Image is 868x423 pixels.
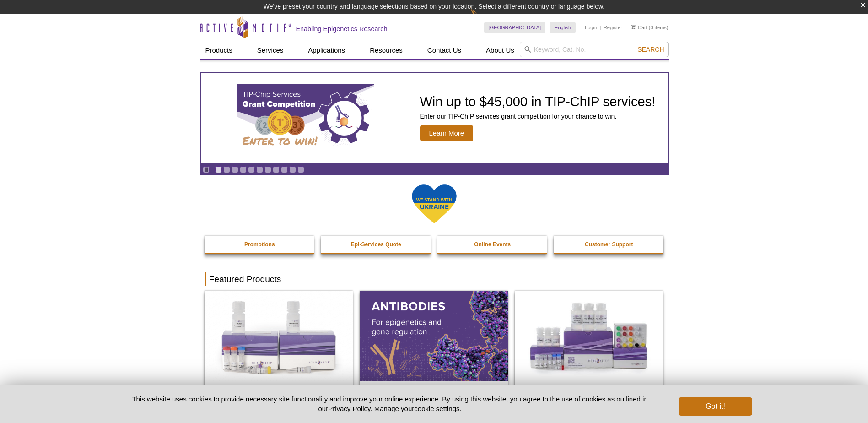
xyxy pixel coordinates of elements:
h2: Win up to $45,000 in TIP-ChIP services! [420,95,656,108]
strong: Customer Support [585,241,633,248]
p: This website uses cookies to provide necessary site functionality and improve your online experie... [116,394,664,413]
a: Epi-Services Quote [321,236,431,253]
a: Go to slide 8 [273,166,280,173]
a: Go to slide 3 [232,166,238,173]
a: Go to slide 4 [240,166,247,173]
img: Your Cart [631,25,636,29]
img: TIP-ChIP Services Grant Competition [237,84,374,152]
a: Services [252,42,289,59]
h2: CUT&Tag-IT Express Assay Kit [519,384,658,397]
a: [GEOGRAPHIC_DATA] [484,22,546,33]
a: Contact Us [422,42,467,59]
a: Go to slide 2 [223,166,230,173]
a: Go to slide 10 [289,166,296,173]
span: Learn More [420,125,474,141]
li: (0 items) [631,22,669,33]
img: DNA Library Prep Kit for Illumina [205,291,353,380]
a: Resources [364,42,408,59]
a: TIP-ChIP Services Grant Competition Win up to $45,000 in TIP-ChIP services! Enter our TIP-ChIP se... [201,73,668,163]
a: Toggle autoplay [203,166,210,173]
a: Online Events [437,236,548,253]
span: Search [637,46,664,53]
a: Go to slide 11 [297,166,304,173]
strong: Promotions [244,241,275,248]
a: Go to slide 1 [215,166,222,173]
a: Applications [302,42,350,59]
img: Change Here [470,7,495,28]
a: Register [604,24,622,31]
h2: Antibodies [364,384,503,397]
strong: Online Events [474,241,511,248]
button: Search [635,45,667,54]
a: Go to slide 5 [248,166,255,173]
h2: Featured Products [205,272,664,286]
li: | [600,22,601,33]
a: Promotions [205,236,315,253]
a: Privacy Policy [328,405,370,412]
p: Enter our TIP-ChIP services grant competition for your chance to win. [420,112,656,120]
a: About Us [480,42,520,59]
img: CUT&Tag-IT® Express Assay Kit [515,291,663,380]
img: All Antibodies [360,291,508,380]
input: Keyword, Cat. No. [520,42,669,57]
a: Go to slide 9 [281,166,288,173]
a: Login [585,24,597,31]
a: Cart [631,24,647,31]
strong: Epi-Services Quote [351,241,401,248]
a: Products [200,42,238,59]
a: Go to slide 6 [256,166,263,173]
button: Got it! [679,397,752,416]
h2: DNA Library Prep Kit for Illumina [209,384,348,397]
a: Go to slide 7 [264,166,271,173]
a: English [550,22,576,33]
article: TIP-ChIP Services Grant Competition [201,73,668,163]
a: Customer Support [554,236,664,253]
img: We Stand With Ukraine [411,184,457,224]
button: cookie settings [414,405,459,412]
h2: Enabling Epigenetics Research [296,25,388,33]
